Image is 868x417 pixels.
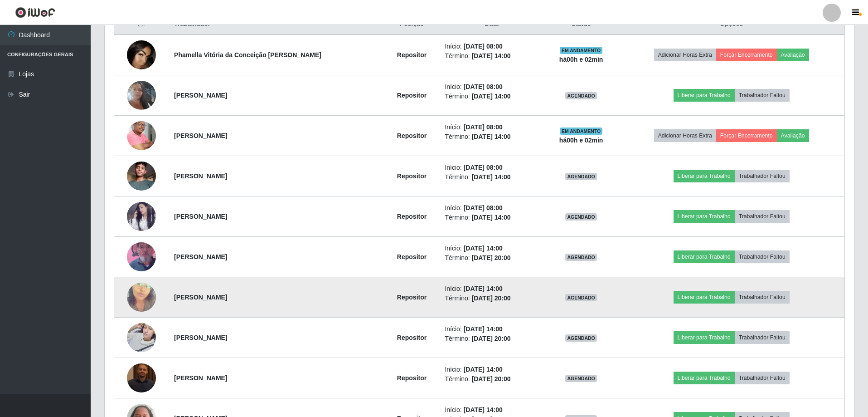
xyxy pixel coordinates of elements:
strong: [PERSON_NAME] [174,172,227,180]
strong: [PERSON_NAME] [174,92,227,99]
button: Liberar para Trabalho [674,89,735,102]
button: Liberar para Trabalho [674,250,735,263]
strong: Repositor [397,253,427,260]
li: Término: [445,172,538,182]
button: Adicionar Horas Extra [654,49,716,61]
button: Trabalhador Faltou [735,372,790,384]
time: [DATE] 20:00 [472,375,511,383]
span: AGENDADO [565,254,597,261]
li: Início: [445,405,538,415]
time: [DATE] 14:00 [472,52,511,59]
img: 1749149252498.jpeg [127,40,156,69]
strong: Phamella Vitória da Conceição [PERSON_NAME] [174,51,321,59]
li: Início: [445,82,538,92]
span: AGENDADO [565,294,597,301]
strong: Repositor [397,294,427,301]
strong: há 00 h e 02 min [559,56,603,63]
strong: [PERSON_NAME] [174,374,227,382]
time: [DATE] 14:00 [464,245,503,252]
img: 1756941690692.jpeg [127,363,156,392]
button: Forçar Encerramento [716,129,777,142]
img: CoreUI Logo [15,7,55,18]
li: Término: [445,253,538,263]
img: 1752179199159.jpeg [127,114,156,157]
button: Trabalhador Faltou [735,250,790,263]
button: Forçar Encerramento [716,49,777,61]
span: EM ANDAMENTO [560,128,603,135]
button: Liberar para Trabalho [674,170,735,182]
time: [DATE] 14:00 [472,93,511,100]
img: 1750278821338.jpeg [127,69,156,121]
strong: Repositor [397,334,427,341]
strong: [PERSON_NAME] [174,294,227,301]
button: Liberar para Trabalho [674,372,735,384]
li: Início: [445,324,538,334]
li: Início: [445,244,538,253]
time: [DATE] 20:00 [472,294,511,302]
strong: Repositor [397,213,427,220]
li: Término: [445,334,538,343]
li: Término: [445,132,538,142]
li: Início: [445,365,538,374]
span: AGENDADO [565,92,597,99]
time: [DATE] 08:00 [464,164,503,171]
li: Início: [445,203,538,213]
time: [DATE] 08:00 [464,123,503,131]
span: AGENDADO [565,213,597,221]
strong: Repositor [397,374,427,382]
strong: [PERSON_NAME] [174,213,227,220]
button: Trabalhador Faltou [735,89,790,102]
button: Liberar para Trabalho [674,331,735,344]
time: [DATE] 14:00 [464,285,503,292]
time: [DATE] 20:00 [472,335,511,342]
strong: Repositor [397,172,427,180]
time: [DATE] 14:00 [464,366,503,373]
button: Trabalhador Faltou [735,210,790,223]
span: AGENDADO [565,334,597,342]
time: [DATE] 08:00 [464,83,503,90]
button: Liberar para Trabalho [674,291,735,304]
strong: há 00 h e 02 min [559,137,603,144]
img: 1756680642155.jpeg [127,150,156,202]
span: AGENDADO [565,375,597,382]
time: [DATE] 14:00 [464,406,503,413]
strong: [PERSON_NAME] [174,334,227,341]
strong: Repositor [397,92,427,99]
time: [DATE] 14:00 [464,325,503,333]
li: Término: [445,213,538,222]
strong: [PERSON_NAME] [174,253,227,260]
time: [DATE] 20:00 [472,254,511,261]
span: AGENDADO [565,173,597,180]
strong: Repositor [397,132,427,139]
button: Trabalhador Faltou [735,170,790,182]
button: Trabalhador Faltou [735,331,790,344]
img: 1752090635186.jpeg [127,231,156,283]
li: Início: [445,42,538,51]
strong: Repositor [397,51,427,59]
button: Trabalhador Faltou [735,291,790,304]
li: Término: [445,92,538,101]
span: EM ANDAMENTO [560,47,603,54]
time: [DATE] 14:00 [472,214,511,221]
button: Liberar para Trabalho [674,210,735,223]
img: 1757034953897.jpeg [127,202,156,231]
li: Início: [445,123,538,132]
img: 1754928869787.jpeg [127,271,156,323]
li: Início: [445,163,538,172]
time: [DATE] 14:00 [472,133,511,140]
time: [DATE] 08:00 [464,204,503,211]
time: [DATE] 14:00 [472,173,511,181]
li: Início: [445,284,538,294]
button: Adicionar Horas Extra [654,129,716,142]
li: Término: [445,51,538,61]
li: Término: [445,294,538,303]
strong: [PERSON_NAME] [174,132,227,139]
time: [DATE] 08:00 [464,43,503,50]
li: Término: [445,374,538,384]
button: Avaliação [777,129,809,142]
img: 1755028690244.jpeg [127,318,156,357]
button: Avaliação [777,49,809,61]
